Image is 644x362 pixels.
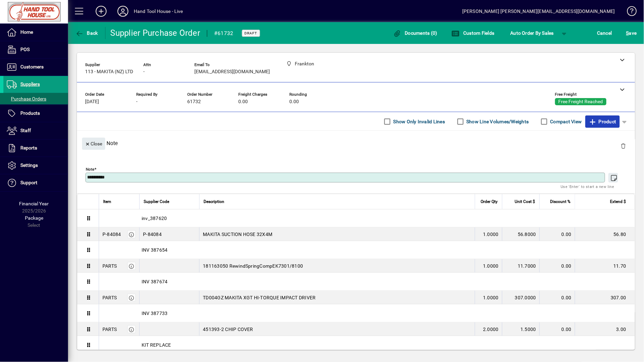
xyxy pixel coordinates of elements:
td: 1.0000 [475,259,502,273]
span: Back [75,30,98,36]
a: Customers [3,59,68,76]
span: Item [103,198,111,205]
app-page-header-button: Delete [615,143,632,149]
span: Home [20,29,33,35]
button: Back [74,27,100,39]
td: 1.5000 [502,322,540,336]
span: Unit Cost $ [515,198,535,205]
button: Close [82,138,105,150]
span: Financial Year [19,201,49,206]
span: Products [20,110,40,116]
button: Delete [615,138,632,154]
td: 0.00 [540,322,575,336]
span: Staff [20,128,31,133]
div: Supplier Purchase Order [111,28,200,38]
div: #61732 [214,28,234,39]
span: Product [589,116,616,127]
td: 0.00 [540,291,575,304]
td: 0.00 [540,259,575,273]
div: KIT REPLACE [99,336,635,354]
span: [EMAIL_ADDRESS][DOMAIN_NAME] [194,69,270,75]
button: Auto Order By Sales [507,27,558,39]
button: Documents (0) [391,27,439,39]
mat-hint: Use 'Enter' to start a new line [561,183,614,190]
div: INV 387654 [99,241,635,259]
span: POS [20,47,30,52]
button: Profile [112,5,134,17]
td: 307.00 [575,291,635,304]
label: Compact View [549,118,582,125]
span: 451393-2 CHIP COVER [203,326,253,333]
span: Settings [20,162,38,168]
a: Staff [3,122,68,139]
div: PARTS [102,326,117,333]
span: Documents (0) [393,30,437,36]
div: inv_387620 [99,209,635,227]
a: Purchase Orders [3,93,68,105]
a: Knowledge Base [622,1,635,23]
button: Save [625,27,639,39]
span: - [136,99,138,105]
label: Show Only Invalid Lines [392,118,445,125]
td: 1.0000 [475,291,502,304]
span: Support [20,180,37,185]
a: POS [3,41,68,58]
span: Custom Fields [452,30,495,36]
div: P-84084 [102,231,121,238]
span: Suppliers [20,81,40,87]
td: 1.0000 [475,227,502,241]
span: Discount % [550,198,571,205]
td: 0.00 [540,227,575,241]
div: INV 387674 [99,273,635,290]
span: 0.00 [238,99,248,105]
a: Products [3,105,68,122]
button: Cancel [596,27,614,39]
mat-label: Note [86,167,94,172]
span: Draft [245,31,257,35]
span: TD004GZ MAKITA XGT HI-TORQUE IMPACT DRIVER [203,294,316,301]
span: [DATE] [85,99,99,105]
span: MAKITA SUCTION HOSE 32X4M [203,231,272,238]
span: Auto Order By Sales [511,28,554,38]
app-page-header-button: Close [80,140,107,146]
span: Cancel [597,28,612,38]
td: 307.0000 [502,291,540,304]
app-page-header-button: Back [68,27,106,39]
div: [PERSON_NAME] [PERSON_NAME][EMAIL_ADDRESS][DOMAIN_NAME] [462,6,615,17]
span: 113 - MAKITA (NZ) LTD [85,69,133,75]
div: PARTS [102,263,117,269]
td: 11.70 [575,259,635,273]
td: 56.80 [575,227,635,241]
div: PARTS [102,294,117,301]
span: Supplier Code [144,198,169,205]
a: Settings [3,157,68,174]
span: Order Qty [481,198,498,205]
button: Custom Fields [450,27,496,39]
button: Product [585,115,620,128]
label: Show Line Volumes/Weights [465,118,529,125]
td: 2.0000 [475,322,502,336]
span: 0.00 [289,99,299,105]
span: Free Freight Reached [559,99,603,105]
span: Reports [20,145,37,151]
span: Close [85,138,102,149]
span: Purchase Orders [7,96,46,101]
div: Hand Tool House - Live [134,6,183,17]
span: Package [25,215,43,221]
div: INV 387733 [99,304,635,322]
button: Add [90,5,112,17]
span: S [626,30,629,36]
span: Extend $ [610,198,626,205]
td: 11.7000 [502,259,540,273]
td: 3.00 [575,322,635,336]
div: Note [77,131,635,156]
a: Reports [3,140,68,157]
span: - [143,69,145,75]
span: 61732 [187,99,201,105]
span: ave [626,28,637,38]
span: Description [204,198,224,205]
a: Home [3,24,68,41]
td: P-84084 [139,227,199,241]
td: 56.8000 [502,227,540,241]
span: Customers [20,64,44,69]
